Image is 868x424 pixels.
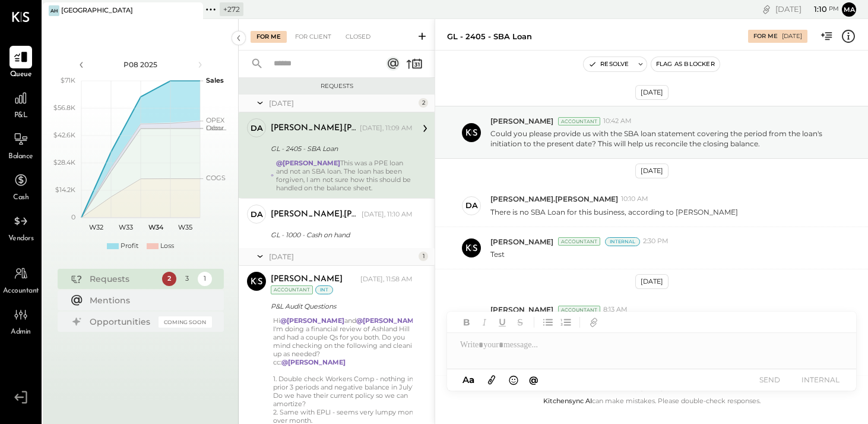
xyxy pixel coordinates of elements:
p: Could you please provide us with the SBA loan statement covering the period from the loan's initi... [490,128,840,149]
span: pm [829,5,839,13]
div: [DATE] [269,252,416,262]
strong: @[PERSON_NAME] [281,358,346,366]
div: Internal [605,237,640,246]
text: $42.6K [53,131,75,139]
div: Accountant [558,237,600,246]
div: Accountant [558,117,600,125]
div: Opportunities [90,316,153,328]
div: [DATE] [635,164,669,178]
text: COGS [206,174,226,182]
div: GL - 2405 - SBA Loan [271,143,409,155]
div: 3 [180,272,194,286]
div: 2 [419,98,428,108]
div: da [251,123,263,134]
p: Test [490,249,505,259]
span: Vendors [8,234,34,244]
a: Balance [1,128,41,162]
span: 10:42 AM [603,117,632,126]
div: Profit [121,241,138,251]
text: Sales [206,76,224,84]
span: Accountant [3,286,39,297]
span: a [469,374,474,385]
div: [PERSON_NAME].[PERSON_NAME] [271,123,357,134]
span: 2:30 PM [643,237,669,246]
span: 8:13 AM [603,305,628,315]
button: Ordered List [558,315,574,330]
strong: @[PERSON_NAME] [356,316,420,325]
span: Admin [11,327,31,338]
span: [PERSON_NAME].[PERSON_NAME] [490,194,618,204]
div: Requests [90,273,156,285]
text: W34 [148,223,163,231]
div: For Client [289,31,337,43]
button: Bold [459,315,474,330]
button: Flag as Blocker [651,57,720,71]
div: copy link [761,3,772,15]
div: [GEOGRAPHIC_DATA] [61,6,133,15]
text: $28.4K [53,158,75,167]
div: [DATE] [635,274,669,289]
div: Loss [160,241,174,251]
div: 1. Double check Workers Comp - nothing in prior 3 periods and negative balance in July? Do we hav... [273,375,423,408]
span: P&L [14,111,28,121]
span: Balance [8,152,33,162]
button: @ [525,372,542,387]
span: [PERSON_NAME] [490,237,553,247]
button: SEND [746,372,793,388]
div: For Me [251,31,287,43]
div: [DATE] [782,32,802,40]
span: @ [529,374,538,385]
span: Queue [10,70,32,80]
span: [PERSON_NAME] [490,116,553,126]
div: AH [49,5,59,16]
a: Admin [1,303,41,338]
div: Mentions [90,294,206,306]
div: P&L Audit Questions [271,300,409,312]
text: Occu... [206,124,226,132]
strong: @[PERSON_NAME] [280,316,344,325]
div: [PERSON_NAME].[PERSON_NAME] [271,209,359,221]
span: Cash [13,193,28,203]
button: Unordered List [540,315,556,330]
text: W35 [178,223,192,231]
div: int [315,285,333,294]
div: [PERSON_NAME] [271,274,343,285]
a: P&L [1,87,41,121]
a: Accountant [1,262,41,297]
button: Add URL [586,315,601,330]
div: [DATE] [269,98,416,108]
a: Queue [1,46,41,80]
p: There is no SBA Loan for this business, according to [PERSON_NAME] [490,207,738,217]
a: Cash [1,169,41,203]
span: [PERSON_NAME] [490,304,553,315]
span: 1 : 10 [803,4,827,15]
strong: @[PERSON_NAME] [276,159,340,167]
div: 1 [419,252,428,261]
button: Underline [495,315,510,330]
span: 10:10 AM [621,194,648,204]
div: da [465,200,478,211]
div: [DATE], 11:58 AM [360,275,413,284]
div: Accountant [271,285,313,294]
div: [DATE] [775,4,839,15]
div: Requests [245,82,429,90]
div: For Me [753,32,778,40]
text: 0 [71,213,75,221]
text: OPEX [206,116,225,124]
text: $71K [61,76,75,84]
div: P08 2025 [90,59,191,70]
div: GL - 2405 - SBA Loan [447,31,532,42]
text: $56.8K [53,103,75,112]
text: $14.2K [55,186,75,194]
text: W32 [89,223,103,231]
div: 2 [162,272,176,286]
button: Resolve [584,57,633,71]
button: Strikethrough [512,315,528,330]
div: [DATE], 11:09 AM [360,124,413,133]
div: da [251,209,263,220]
button: Aa [459,373,478,387]
text: W33 [119,223,133,231]
div: This was a PPE loan and not an SBA loan. The loan has been forgiven, I am not sure how this shoul... [276,159,413,192]
button: Ma [842,2,856,17]
div: Coming Soon [159,316,212,328]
